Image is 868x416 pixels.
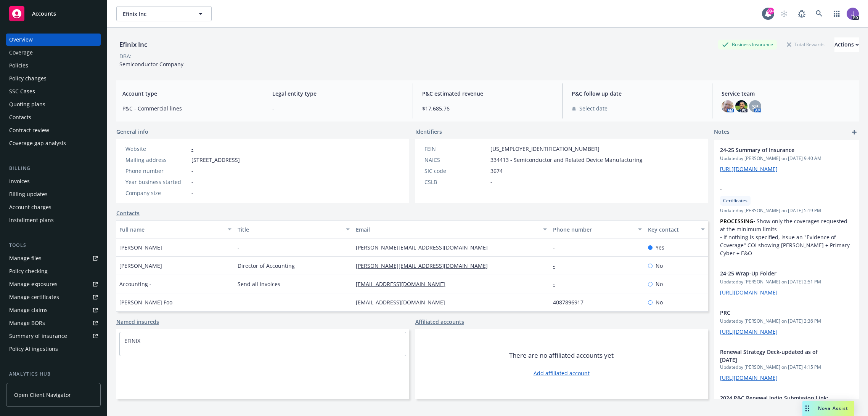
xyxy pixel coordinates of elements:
[6,291,101,303] a: Manage certificates
[6,265,101,277] a: Policy checking
[553,226,633,234] div: Phone number
[14,391,71,399] span: Open Client Navigator
[238,262,295,270] span: Director of Accounting
[829,6,844,21] a: Switch app
[6,165,101,172] div: Billing
[272,90,403,98] span: Legal entity type
[850,128,859,137] a: add
[356,299,451,306] a: [EMAIL_ADDRESS][DOMAIN_NAME]
[119,243,162,251] span: [PERSON_NAME]
[6,343,101,355] a: Policy AI ingestions
[119,61,183,68] span: Semiconductor Company
[553,299,590,306] a: 4087896917
[509,351,614,360] span: There are no affiliated accounts yet
[9,98,45,110] div: Quoting plans
[720,217,853,257] p: • Show only the coverages requested at the minimum limits • If nothing is specified, issue an "Ev...
[424,145,487,153] div: FEIN
[272,104,403,112] span: -
[834,37,859,52] div: Actions
[125,178,188,186] div: Year business started
[9,124,49,136] div: Contract review
[116,220,235,238] button: Full name
[9,278,58,290] div: Manage exposures
[783,40,828,49] div: Total Rewards
[116,128,148,136] span: General info
[125,167,188,175] div: Phone number
[720,374,778,381] a: [URL][DOMAIN_NAME]
[720,364,853,371] span: Updated by [PERSON_NAME] on [DATE] 4:15 PM
[356,226,538,234] div: Email
[6,111,101,123] a: Contacts
[794,6,809,21] a: Report a Bug
[572,90,703,98] span: P&C follow up date
[553,262,561,269] a: -
[720,207,853,214] span: Updated by [PERSON_NAME] on [DATE] 5:19 PM
[238,226,341,234] div: Title
[123,10,189,18] span: Efinix Inc
[9,330,67,342] div: Summary of insurance
[191,156,240,164] span: [STREET_ADDRESS]
[9,291,59,303] div: Manage certificates
[834,37,859,52] button: Actions
[714,128,730,137] span: Notes
[722,90,853,98] span: Service team
[235,220,353,238] button: Title
[9,343,58,355] div: Policy AI ingestions
[714,342,859,388] div: Renewal Strategy Deck-updated as of [DATE]Updatedby [PERSON_NAME] on [DATE] 4:15 PM[URL][DOMAIN_N...
[356,244,494,251] a: [PERSON_NAME][EMAIL_ADDRESS][DOMAIN_NAME]
[6,59,101,72] a: Policies
[9,59,28,72] div: Policies
[645,220,708,238] button: Key contact
[191,189,193,197] span: -
[579,104,608,112] span: Select date
[722,100,734,112] img: photo
[553,244,561,251] a: -
[422,90,553,98] span: P&C estimated revenue
[125,156,188,164] div: Mailing address
[720,289,778,296] a: [URL][DOMAIN_NAME]
[125,189,188,197] div: Company size
[415,128,442,136] span: Identifiers
[553,280,561,288] a: -
[238,243,240,251] span: -
[6,242,101,249] div: Tools
[116,6,212,21] button: Efinix Inc
[356,262,494,269] a: [PERSON_NAME][EMAIL_ADDRESS][DOMAIN_NAME]
[116,209,140,217] a: Contacts
[656,298,663,306] span: No
[720,185,833,193] span: -
[9,317,45,329] div: Manage BORs
[6,214,101,226] a: Installment plans
[9,188,48,200] div: Billing updates
[714,302,859,342] div: PRCUpdatedby [PERSON_NAME] on [DATE] 3:36 PM[URL][DOMAIN_NAME]
[6,201,101,213] a: Account charges
[6,330,101,342] a: Summary of insurance
[6,175,101,187] a: Invoices
[422,104,553,112] span: $17,685.76
[802,401,812,416] div: Drag to move
[490,145,600,153] span: [US_EMPLOYER_IDENTIFICATION_NUMBER]
[656,262,663,270] span: No
[124,337,140,344] a: EFINIX
[6,278,101,290] a: Manage exposures
[720,155,853,162] span: Updated by [PERSON_NAME] on [DATE] 9:40 AM
[718,40,777,49] div: Business Insurance
[6,3,101,24] a: Accounts
[802,401,854,416] button: Nova Assist
[714,179,859,263] div: -CertificatesUpdatedby [PERSON_NAME] on [DATE] 5:19 PMPROCESSING• Show only the coverages request...
[9,85,35,98] div: SSC Cases
[424,156,487,164] div: NAICS
[9,137,66,149] div: Coverage gap analysis
[720,269,833,277] span: 24-25 Wrap-Up Folder
[32,11,56,17] span: Accounts
[490,156,643,164] span: 334413 - Semiconductor and Related Device Manufacturing
[6,370,101,378] div: Analytics hub
[424,178,487,186] div: CSLB
[9,265,48,277] div: Policy checking
[119,298,172,306] span: [PERSON_NAME] Foo
[6,188,101,200] a: Billing updates
[648,226,696,234] div: Key contact
[9,111,31,123] div: Contacts
[125,145,188,153] div: Website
